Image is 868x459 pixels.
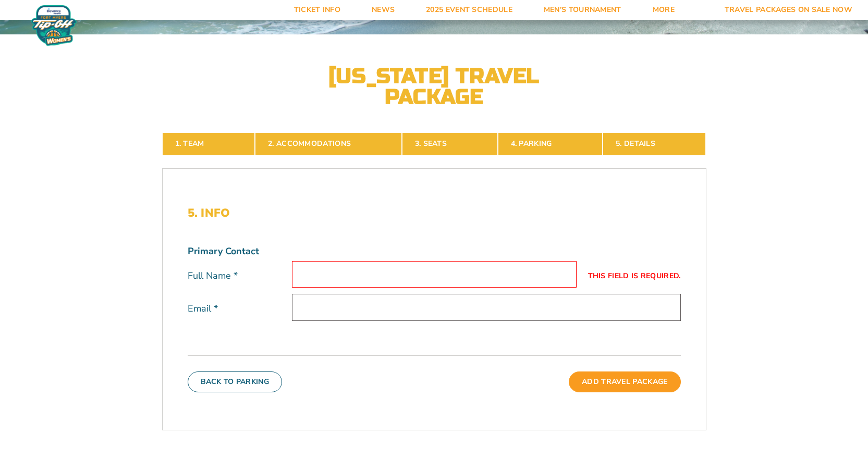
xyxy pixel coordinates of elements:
a: 2. Accommodations [255,132,402,155]
strong: Primary Contact [188,245,259,258]
h2: 5. Info [188,206,681,220]
h2: [US_STATE] Travel Package [320,66,549,107]
img: Women's Fort Myers Tip-Off [31,5,77,46]
a: 1. Team [162,132,255,155]
a: 4. Parking [498,132,603,155]
button: Add Travel Package [569,371,680,392]
button: Back To Parking [188,371,283,392]
a: 3. Seats [402,132,498,155]
label: Full Name * [188,269,292,282]
label: This field is required. [577,271,681,281]
label: Email * [188,302,292,315]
